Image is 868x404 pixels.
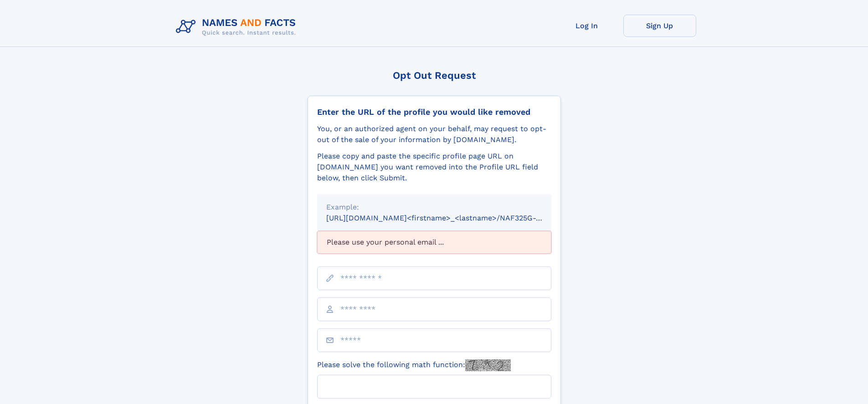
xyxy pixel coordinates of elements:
div: Please copy and paste the specific profile page URL on [DOMAIN_NAME] you want removed into the Pr... [317,151,551,184]
small: [URL][DOMAIN_NAME]<firstname>_<lastname>/NAF325G-xxxxxxxx [326,214,569,222]
div: Please use your personal email ... [317,231,551,254]
div: You, or an authorized agent on your behalf, may request to opt-out of the sale of your informatio... [317,123,551,145]
div: Enter the URL of the profile you would like removed [317,107,551,117]
img: Logo Names and Facts [172,15,303,39]
div: Opt Out Request [308,70,561,81]
a: Log In [550,15,623,37]
div: Example: [326,202,542,213]
a: Sign Up [623,15,696,37]
label: Please solve the following math function: [317,359,511,371]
